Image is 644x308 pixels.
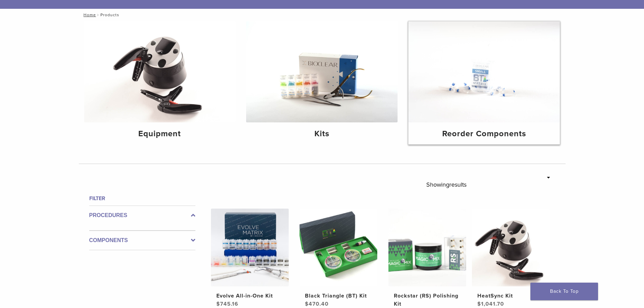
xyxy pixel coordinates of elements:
label: Procedures [89,211,195,219]
bdi: 470.40 [305,301,329,307]
img: HeatSync Kit [472,209,550,286]
img: Reorder Components [408,21,560,122]
span: / [96,13,100,17]
span: $ [216,301,220,307]
a: Home [81,13,96,17]
bdi: 745.16 [216,301,238,307]
a: Back To Top [530,283,598,300]
img: Evolve All-in-One Kit [211,209,289,286]
label: Components [89,236,195,244]
img: Rockstar (RS) Polishing Kit [388,209,466,286]
bdi: 1,041.70 [477,301,504,307]
a: Equipment [84,21,236,144]
img: Kits [246,21,398,122]
a: HeatSync KitHeatSync Kit $1,041.70 [472,209,550,308]
span: $ [305,301,309,307]
h4: Filter [89,194,195,203]
img: Black Triangle (BT) Kit [300,209,377,286]
span: $ [477,301,481,307]
a: Kits [246,21,398,144]
a: Reorder Components [408,21,560,144]
img: Equipment [84,21,236,122]
h4: Equipment [90,128,230,140]
h4: Kits [252,128,392,140]
h2: Rockstar (RS) Polishing Kit [394,292,461,308]
h2: Evolve All-in-One Kit [216,292,283,300]
nav: Products [79,9,566,21]
h2: Black Triangle (BT) Kit [305,292,372,300]
h2: HeatSync Kit [477,292,544,300]
h4: Reorder Components [414,128,554,140]
a: Black Triangle (BT) KitBlack Triangle (BT) Kit $470.40 [299,209,378,308]
a: Evolve All-in-One KitEvolve All-in-One Kit $745.16 [211,209,289,308]
p: Showing results [426,177,467,192]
